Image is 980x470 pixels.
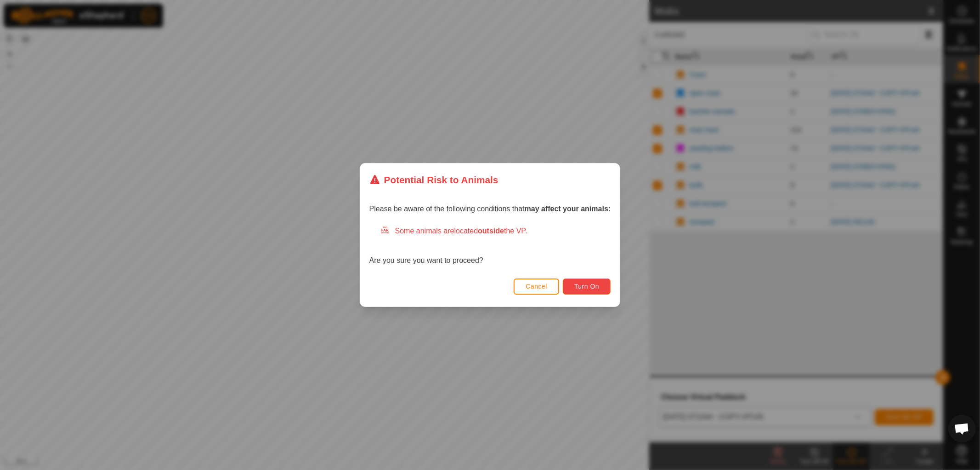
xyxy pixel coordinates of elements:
[574,283,599,290] span: Turn On
[369,173,498,187] div: Potential Risk to Animals
[948,415,976,442] div: Open chat
[369,226,611,266] div: Are you sure you want to proceed?
[525,205,611,213] strong: may affect your animals:
[369,205,611,213] span: Please be aware of the following conditions that
[454,227,527,235] span: located the VP.
[514,279,559,295] button: Cancel
[478,227,504,235] strong: outside
[526,283,547,290] span: Cancel
[380,226,611,237] div: Some animals are
[563,279,611,295] button: Turn On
